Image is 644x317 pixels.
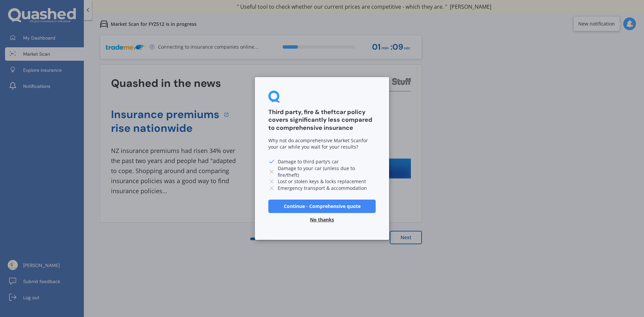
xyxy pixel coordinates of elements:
div: Why not do a for your car while you wait for your results? [268,137,376,150]
li: Lost or stolen keys & locks replacement [268,178,376,185]
li: Damage to third party’s car [268,158,376,165]
button: No thanks [306,213,338,226]
li: Damage to your car (unless due to fire/theft) [268,165,376,178]
span: comprehensive Market Scan [298,137,362,144]
h3: Third party, fire & theft car policy covers significantly less compared to comprehensive insurance [268,108,376,131]
li: Emergency transport & accommodation [268,185,376,192]
button: Continue - Comprehensive quote [268,200,376,213]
